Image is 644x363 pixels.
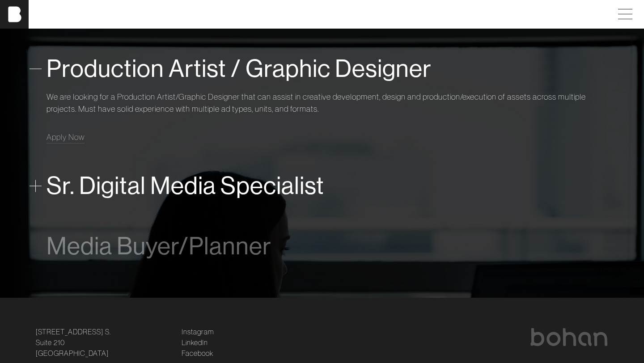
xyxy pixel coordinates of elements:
[47,131,85,143] a: Apply Now
[182,326,214,337] a: Instagram
[47,91,597,115] p: We are looking for a Production Artist/Graphic Designer that can assist in creative development, ...
[47,132,85,142] span: Apply Now
[530,328,608,346] img: bohan logo
[47,232,271,260] span: Media Buyer/Planner
[182,348,213,359] a: Facebook
[47,172,324,199] span: Sr. Digital Media Specialist
[36,326,111,359] a: [STREET_ADDRESS] S.Suite 210[GEOGRAPHIC_DATA]
[182,337,208,348] a: LinkedIn
[47,55,432,82] span: Production Artist / Graphic Designer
